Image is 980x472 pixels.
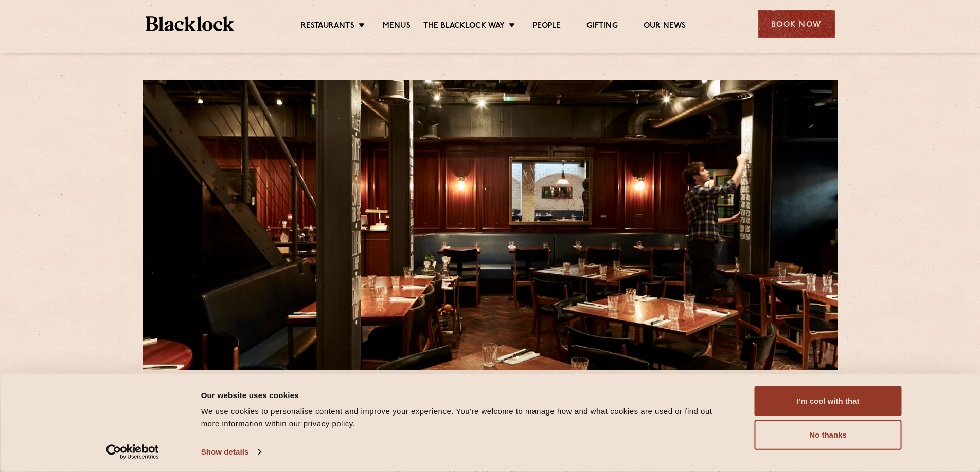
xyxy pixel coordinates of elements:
img: BL_Textured_Logo-footer-cropped.svg [146,16,235,31]
div: We use cookies to personalise content and improve your experience. You're welcome to manage how a... [201,405,732,430]
button: I'm cool with that [755,386,902,416]
a: Restaurants [301,21,354,32]
button: No thanks [755,420,902,450]
a: People [533,21,561,32]
a: Gifting [586,21,617,32]
a: Usercentrics Cookiebot - opens in a new window [87,444,177,460]
a: Menus [383,21,411,32]
a: Show details [201,444,261,460]
div: Book Now [758,10,835,38]
a: Our News [644,21,686,32]
a: The Blacklock Way [423,21,505,32]
div: Our website uses cookies [201,389,732,401]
